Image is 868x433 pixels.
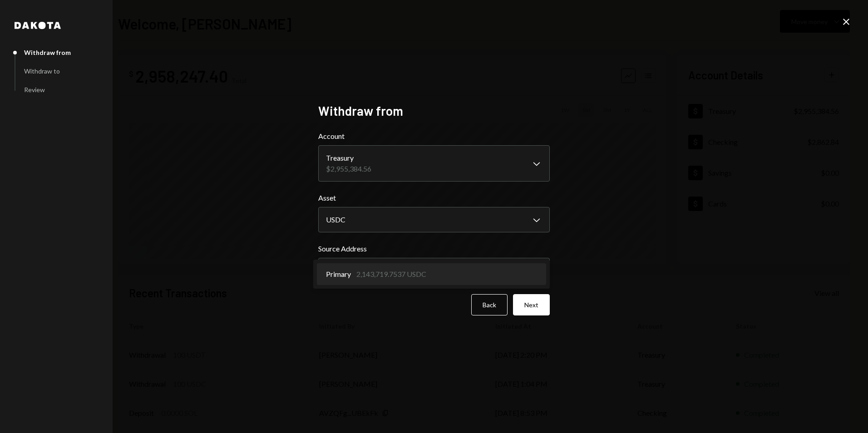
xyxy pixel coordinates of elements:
button: Account [318,145,550,182]
button: Asset [318,207,550,232]
label: Source Address [318,243,550,254]
div: Withdraw to [24,67,60,75]
label: Asset [318,192,550,203]
label: Account [318,131,550,142]
div: 2,143,719.7537 USDC [356,269,426,280]
button: Back [471,294,508,315]
button: Next [513,294,550,315]
h2: Withdraw from [318,102,550,120]
div: Withdraw from [24,49,71,56]
span: Primary [326,269,351,280]
button: Source Address [318,258,550,283]
div: Review [24,86,45,93]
